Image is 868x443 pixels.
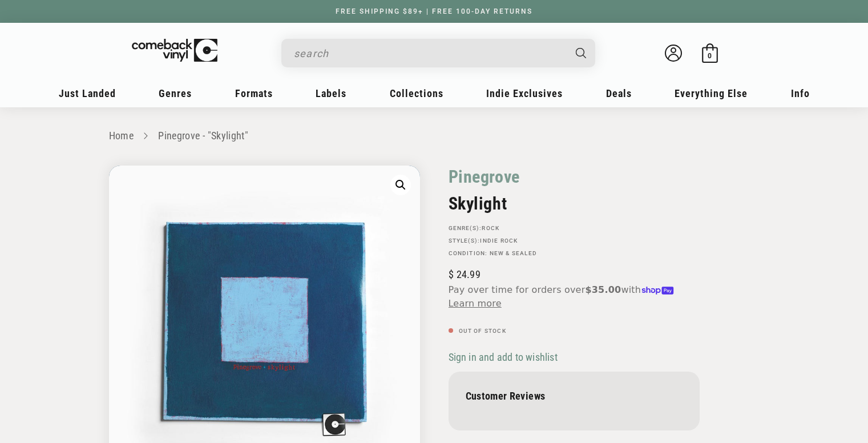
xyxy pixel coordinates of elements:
[159,87,192,99] span: Genres
[449,225,700,232] p: GENRE(S):
[449,351,558,363] span: Sign in and add to wishlist
[316,87,346,99] span: Labels
[449,351,561,364] button: Sign in and add to wishlist
[449,194,700,214] h2: Skylight
[59,87,116,99] span: Just Landed
[449,268,454,280] span: $
[158,130,248,142] a: Pinegrove - "Skylight"
[235,87,273,99] span: Formats
[109,130,134,142] a: Home
[390,87,443,99] span: Collections
[449,166,520,188] a: Pinegrove
[449,268,481,280] span: 24.99
[606,87,632,99] span: Deals
[109,128,760,144] nav: breadcrumbs
[486,87,563,99] span: Indie Exclusives
[324,7,544,15] a: FREE SHIPPING $89+ | FREE 100-DAY RETURNS
[791,87,810,99] span: Info
[566,39,596,67] button: Search
[466,390,683,402] p: Customer Reviews
[708,51,712,60] span: 0
[449,250,700,257] p: Condition: New & Sealed
[480,237,518,244] a: Indie Rock
[482,225,499,231] a: Rock
[449,328,700,335] p: Out of stock
[281,39,595,67] div: Search
[449,237,700,244] p: STYLE(S):
[294,42,564,65] input: search
[675,87,748,99] span: Everything Else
